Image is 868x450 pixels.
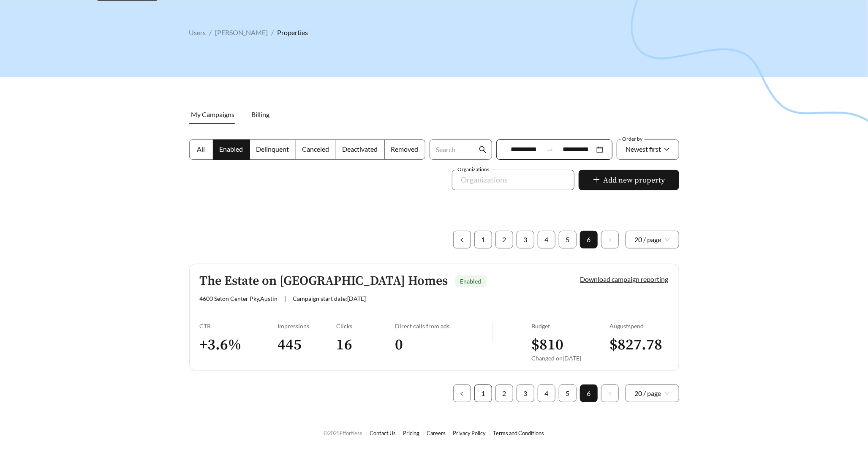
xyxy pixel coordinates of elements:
span: left [460,391,465,396]
div: CTR [200,322,278,330]
span: 20 / page [635,231,670,248]
a: 4 [538,231,555,248]
span: right [607,237,612,243]
span: Enabled [460,278,482,285]
div: Changed on [DATE] [532,355,610,362]
h3: + 3.6 % [200,335,278,355]
li: 6 [580,385,598,402]
button: plusAdd new property [579,170,679,190]
li: 3 [517,385,534,402]
a: 5 [559,231,576,248]
li: Next Page [601,385,619,402]
li: 3 [517,231,534,248]
a: 2 [496,385,513,402]
li: 1 [474,231,492,248]
li: 4 [538,231,555,248]
a: 3 [517,385,534,402]
div: Page Size [626,231,679,248]
h3: 445 [278,335,337,355]
h3: $ 810 [532,335,610,355]
a: The Estate on [GEOGRAPHIC_DATA] HomesEnabled4600 Seton Center Pky,Austin|Campaign start date:[DAT... [189,264,679,371]
li: 2 [495,231,513,248]
span: 20 / page [635,385,670,402]
div: Clicks [336,322,395,330]
span: 4600 Seton Center Pky , Austin [200,295,278,302]
span: swap-right [546,146,554,153]
span: left [460,237,465,243]
span: plus [593,176,600,185]
li: 5 [559,231,577,248]
span: Billing [252,110,270,118]
span: search [479,146,487,153]
span: Removed [391,145,419,153]
li: Previous Page [453,231,471,248]
span: Canceled [302,145,329,153]
a: 6 [580,385,597,402]
a: 2 [496,231,513,248]
button: right [601,385,619,402]
a: 1 [475,231,492,248]
a: 1 [475,385,492,402]
div: August spend [610,322,669,330]
li: 2 [495,385,513,402]
img: line [493,322,493,343]
li: 6 [580,231,598,248]
h3: $ 827.78 [610,335,669,355]
span: to [546,146,554,153]
span: Newest first [626,145,661,153]
a: 6 [580,231,597,248]
span: Campaign start date: [DATE] [293,295,366,302]
button: left [453,385,471,402]
li: 4 [538,385,555,402]
span: My Campaigns [191,110,235,118]
a: Download campaign reporting [580,275,669,283]
div: Direct calls from ads [395,322,493,330]
div: Budget [532,322,610,330]
li: Previous Page [453,385,471,402]
div: Page Size [626,385,679,402]
span: Enabled [220,145,243,153]
span: | [285,295,286,302]
span: Deactivated [343,145,378,153]
span: All [197,145,205,153]
a: 4 [538,385,555,402]
li: 5 [559,385,577,402]
h3: 0 [395,335,493,355]
span: right [607,391,612,396]
h5: The Estate on [GEOGRAPHIC_DATA] Homes [200,274,448,288]
li: 1 [474,385,492,402]
button: right [601,231,619,248]
button: left [453,231,471,248]
h3: 16 [336,335,395,355]
span: Add new property [604,175,665,186]
div: Impressions [278,322,337,330]
a: 5 [559,385,576,402]
li: Next Page [601,231,619,248]
a: 3 [517,231,534,248]
span: Delinquent [256,145,289,153]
